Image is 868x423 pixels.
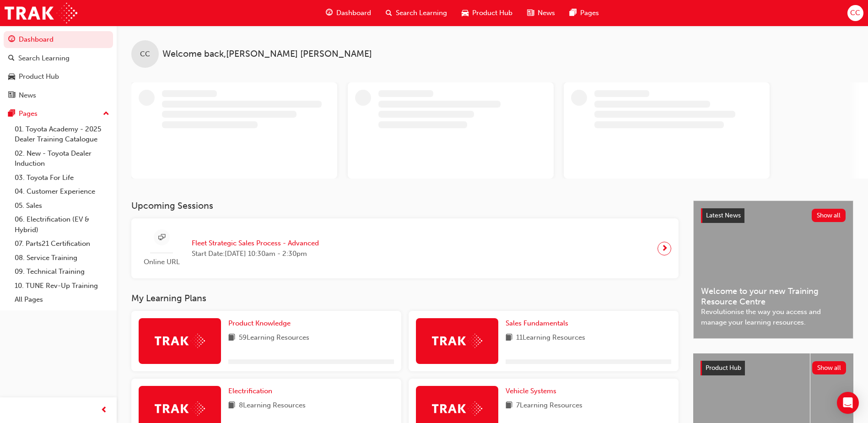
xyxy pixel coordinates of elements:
[131,201,679,211] h3: Upcoming Sessions
[527,7,534,19] span: news-icon
[11,251,113,265] a: 08. Service Training
[228,386,276,396] a: Electrification
[5,3,77,23] img: Trak
[706,364,741,372] span: Product Hub
[701,286,846,307] span: Welcome to your new Training Resource Centre
[336,8,371,18] span: Dashboard
[11,293,113,307] a: All Pages
[706,211,741,219] span: Latest News
[8,73,15,81] span: car-icon
[462,7,469,19] span: car-icon
[158,232,165,244] span: sessionType_ONLINE_URL-icon
[847,5,863,21] button: CC
[562,4,606,22] a: pages-iconPages
[701,361,846,375] a: Product HubShow all
[318,4,378,22] a: guage-iconDashboard
[11,279,113,293] a: 10. TUNE Rev-Up Training
[506,319,568,327] span: Sales Fundamentals
[239,332,309,344] span: 59 Learning Resources
[4,31,113,48] a: Dashboard
[11,237,113,251] a: 07. Parts21 Certification
[155,334,205,348] img: Trak
[506,386,560,396] a: Vehicle Systems
[139,257,184,267] span: Online URL
[11,199,113,213] a: 05. Sales
[701,208,846,223] a: Latest NewsShow all
[837,392,859,414] div: Open Intercom Messenger
[8,36,15,44] span: guage-icon
[8,54,15,63] span: search-icon
[4,50,113,67] a: Search Learning
[506,318,572,329] a: Sales Fundamentals
[701,307,846,327] span: Revolutionise the way you access and manage your learning resources.
[140,49,150,60] span: CC
[472,8,512,18] span: Product Hub
[432,334,482,348] img: Trak
[11,212,113,237] a: 06. Electrification (EV & Hybrid)
[18,53,70,64] div: Search Learning
[19,71,59,82] div: Product Hub
[4,105,113,122] button: Pages
[228,400,235,412] span: book-icon
[516,400,582,412] span: 7 Learning Resources
[11,171,113,185] a: 03. Toyota For Life
[812,209,846,222] button: Show all
[11,122,113,146] a: 01. Toyota Academy - 2025 Dealer Training Catalogue
[131,293,679,304] h3: My Learning Plans
[8,110,15,118] span: pages-icon
[386,7,392,19] span: search-icon
[4,87,113,104] a: News
[228,318,294,329] a: Product Knowledge
[11,146,113,171] a: 02. New - Toyota Dealer Induction
[850,8,860,18] span: CC
[101,405,108,416] span: prev-icon
[520,4,562,22] a: news-iconNews
[4,29,113,105] button: DashboardSearch LearningProduct HubNews
[661,242,668,255] span: next-icon
[538,8,555,18] span: News
[19,108,38,119] div: Pages
[432,401,482,416] img: Trak
[192,238,319,249] span: Fleet Strategic Sales Process - Advanced
[570,7,577,19] span: pages-icon
[516,332,585,344] span: 11 Learning Resources
[11,265,113,279] a: 09. Technical Training
[19,90,36,101] div: News
[812,361,846,374] button: Show all
[506,332,512,344] span: book-icon
[11,184,113,199] a: 04. Customer Experience
[162,49,372,60] span: Welcome back , [PERSON_NAME] [PERSON_NAME]
[396,8,447,18] span: Search Learning
[103,108,109,120] span: up-icon
[155,401,205,416] img: Trak
[239,400,306,412] span: 8 Learning Resources
[454,4,520,22] a: car-iconProduct Hub
[228,387,272,395] span: Electrification
[228,319,291,327] span: Product Knowledge
[192,249,319,259] span: Start Date: [DATE] 10:30am - 2:30pm
[693,201,853,339] a: Latest NewsShow allWelcome to your new Training Resource CentreRevolutionise the way you access a...
[228,332,235,344] span: book-icon
[139,226,671,271] a: Online URLFleet Strategic Sales Process - AdvancedStart Date:[DATE] 10:30am - 2:30pm
[506,387,556,395] span: Vehicle Systems
[4,68,113,85] a: Product Hub
[378,4,454,22] a: search-iconSearch Learning
[580,8,599,18] span: Pages
[326,7,333,19] span: guage-icon
[8,92,15,100] span: news-icon
[506,400,512,412] span: book-icon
